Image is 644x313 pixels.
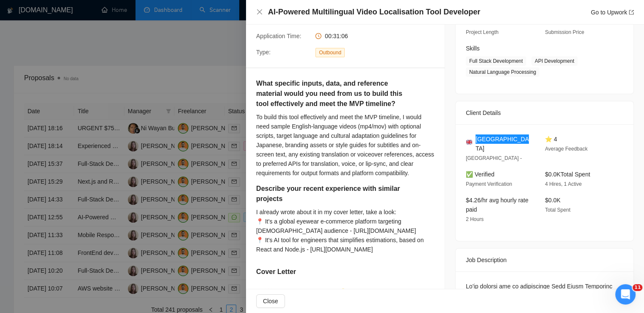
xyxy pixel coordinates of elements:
[256,184,408,204] h5: Describe your recent experience with similar projects
[615,284,636,305] iframe: Intercom live chat
[466,171,495,178] span: ✅ Verified
[466,197,528,213] span: $4.26/hr avg hourly rate paid
[466,181,512,187] span: Payment Verification
[256,8,263,15] span: close
[466,67,539,77] span: Natural Language Processing
[629,10,634,15] span: export
[545,146,588,152] span: Average Feedback
[256,294,285,308] button: Close
[545,207,570,213] span: Total Spent
[545,29,584,35] span: Submission Price
[256,78,408,109] h5: What specific inputs, data, and reference material would you need from us to build this tool effe...
[466,56,526,66] span: Full Stack Development
[315,48,345,57] span: Outbound
[256,112,434,178] div: To build this tool effectively and meet the MVP timeline, I would need sample English-language vi...
[466,101,623,124] div: Client Details
[466,216,484,222] span: 2 Hours
[591,9,634,16] a: Go to Upworkexport
[531,56,578,66] span: API Development
[466,29,498,35] span: Project Length
[268,7,480,17] h4: AI-Powered Multilingual Video Localisation Tool Developer
[256,207,434,254] div: I already wrote about it in my cover letter, take a look: 📍 It's a global eyewear e-commerce plat...
[263,296,278,306] span: Close
[545,181,582,187] span: 4 Hires, 1 Active
[466,45,480,52] span: Skills
[545,197,561,204] span: $0.0K
[325,33,348,39] span: 00:31:06
[545,136,557,143] span: ⭐ 4
[545,171,590,178] span: $0.0K Total Spent
[256,267,296,277] h5: Cover Letter
[466,155,522,161] span: [GEOGRAPHIC_DATA] -
[466,139,472,145] img: 🇬🇧
[466,249,623,271] div: Job Description
[633,284,642,291] span: 11
[475,134,531,153] span: [GEOGRAPHIC_DATA]
[315,33,321,39] span: clock-circle
[256,33,301,39] span: Application Time:
[256,49,271,56] span: Type:
[256,8,263,16] button: Close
